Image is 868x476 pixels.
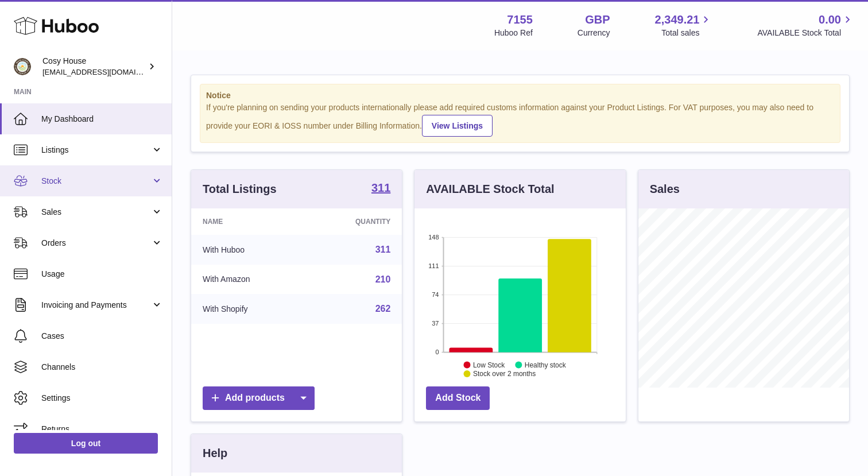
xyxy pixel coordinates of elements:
[191,294,307,324] td: With Shopify
[585,12,610,28] strong: GBP
[42,67,169,76] span: [EMAIL_ADDRESS][DOMAIN_NAME]
[307,208,402,235] th: Quantity
[42,56,146,78] div: Cosy House
[371,182,390,194] strong: 311
[655,12,713,38] a: 2,349.21 Total sales
[819,12,841,28] span: 0.00
[578,28,610,38] div: Currency
[650,181,680,197] h3: Sales
[428,262,439,269] text: 111
[41,331,163,342] span: Cases
[41,269,163,280] span: Usage
[375,304,391,314] a: 262
[41,362,163,373] span: Channels
[473,370,536,378] text: Stock over 2 months
[14,58,31,75] img: info@wholesomegoods.com
[432,291,439,298] text: 74
[428,234,439,241] text: 148
[436,349,439,355] text: 0
[661,28,712,38] span: Total sales
[191,208,307,235] th: Name
[191,235,307,265] td: With Huboo
[422,115,493,137] a: View Listings
[41,424,163,435] span: Returns
[375,274,391,284] a: 210
[655,12,700,28] span: 2,349.21
[41,300,151,311] span: Invoicing and Payments
[191,265,307,295] td: With Amazon
[371,182,390,196] a: 311
[426,181,554,197] h3: AVAILABLE Stock Total
[494,28,533,38] div: Huboo Ref
[41,114,163,125] span: My Dashboard
[203,446,227,461] h3: Help
[203,386,315,410] a: Add products
[41,207,151,218] span: Sales
[432,320,439,327] text: 37
[375,245,391,254] a: 311
[41,393,163,404] span: Settings
[203,181,277,197] h3: Total Listings
[41,238,151,249] span: Orders
[41,145,151,156] span: Listings
[206,90,834,101] strong: Notice
[41,176,151,187] span: Stock
[507,12,533,28] strong: 7155
[473,361,505,369] text: Low Stock
[14,433,158,454] a: Log out
[525,361,567,369] text: Healthy stock
[757,12,854,38] a: 0.00 AVAILABLE Stock Total
[757,28,854,38] span: AVAILABLE Stock Total
[206,102,834,137] div: If you're planning on sending your products internationally please add required customs informati...
[426,386,490,410] a: Add Stock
